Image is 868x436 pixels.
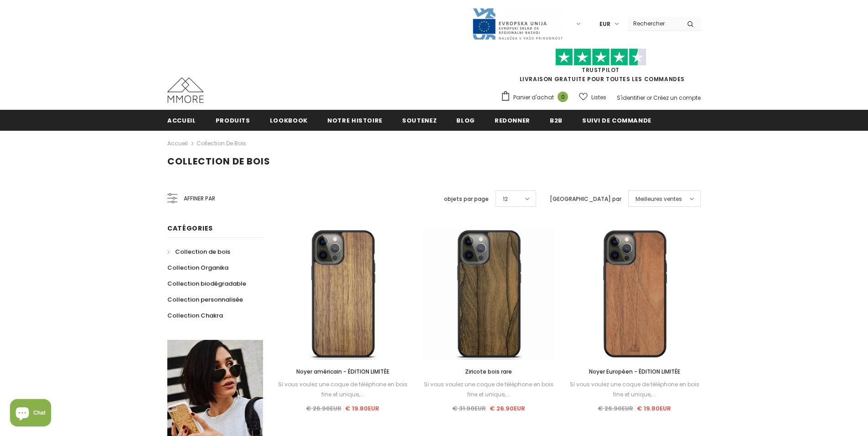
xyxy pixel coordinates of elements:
span: or [646,94,652,102]
img: Faites confiance aux étoiles pilotes [555,48,646,66]
a: Panier d'achat 0 [501,91,573,104]
a: Notre histoire [327,110,382,130]
a: Redonner [495,110,530,130]
div: Si vous voulez une coque de téléphone en bois fine et unique,... [277,380,409,400]
span: € 31.90EUR [452,404,486,413]
a: Accueil [167,110,196,130]
span: soutenez [402,116,437,125]
span: Collection Chakra [167,311,223,320]
span: Catégories [167,224,213,233]
inbox-online-store-chat: Shopify online store chat [7,399,54,429]
a: Collection de bois [167,244,230,260]
a: Collection Chakra [167,308,223,323]
span: 12 [503,195,508,204]
span: € 19.80EUR [637,404,671,413]
span: 0 [558,92,568,102]
span: Blog [456,116,475,125]
a: Lookbook [270,110,308,130]
span: Noyer américain - ÉDITION LIMITÉE [296,368,389,375]
span: Collection de bois [167,155,270,168]
span: Collection personnalisée [167,295,243,304]
span: Redonner [495,116,530,125]
span: Accueil [167,116,196,125]
span: Affiner par [184,194,215,204]
a: S'identifier [617,94,645,102]
img: Javni Razpis [472,7,563,41]
input: Search Site [628,17,680,30]
span: € 19.80EUR [345,404,379,413]
span: Notre histoire [327,116,382,125]
a: Créez un compte [653,94,701,102]
label: objets par page [444,195,489,204]
span: Collection de bois [175,247,230,256]
span: Listes [591,93,606,102]
span: € 26.90EUR [598,404,633,413]
span: Suivi de commande [582,116,651,125]
label: [GEOGRAPHIC_DATA] par [550,195,621,204]
span: B2B [550,116,563,125]
a: Accueil [167,138,188,149]
div: Si vous voulez une coque de téléphone en bois fine et unique,... [423,380,555,400]
a: TrustPilot [582,66,620,74]
span: EUR [599,20,610,29]
span: Collection biodégradable [167,279,246,288]
a: Noyer américain - ÉDITION LIMITÉE [277,367,409,377]
span: Produits [216,116,250,125]
a: Javni Razpis [472,20,563,27]
a: Listes [579,89,606,105]
img: Cas MMORE [167,77,204,103]
span: LIVRAISON GRATUITE POUR TOUTES LES COMMANDES [501,52,701,83]
a: B2B [550,110,563,130]
a: Ziricote bois rare [423,367,555,377]
a: soutenez [402,110,437,130]
a: Collection de bois [196,139,246,147]
span: € 26.90EUR [490,404,525,413]
span: € 26.90EUR [306,404,341,413]
span: Collection Organika [167,263,228,272]
span: Meilleures ventes [635,195,682,204]
div: Si vous voulez une coque de téléphone en bois fine et unique,... [568,380,701,400]
span: Lookbook [270,116,308,125]
a: Blog [456,110,475,130]
span: Panier d'achat [513,93,554,102]
a: Collection Organika [167,260,228,276]
span: Noyer Européen - ÉDITION LIMITÉE [589,368,680,375]
a: Collection personnalisée [167,292,243,308]
a: Noyer Européen - ÉDITION LIMITÉE [568,367,701,377]
span: Ziricote bois rare [465,368,512,375]
a: Produits [216,110,250,130]
a: Collection biodégradable [167,276,246,292]
a: Suivi de commande [582,110,651,130]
